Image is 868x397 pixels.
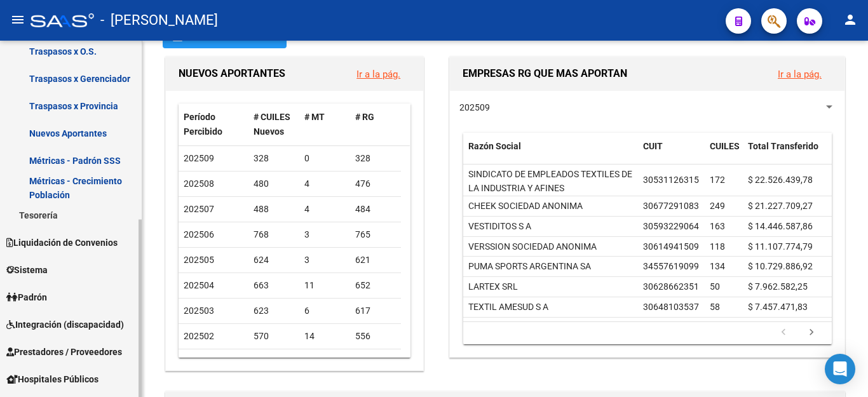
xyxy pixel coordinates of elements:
div: 648 [355,354,396,369]
div: 624 [254,253,294,267]
div: 3 [304,253,345,267]
div: 621 [355,253,396,267]
div: VERSSION SOCIEDAD ANONIMA [468,239,597,254]
a: go to previous page [771,326,796,340]
span: Período Percibido [184,112,222,137]
div: VESTIDITOS S A [468,219,531,234]
span: # RG [355,112,374,122]
div: 0 [304,151,345,166]
span: NUEVOS APORTANTES [179,67,285,79]
div: 11 [304,278,345,293]
span: $ 7.457.471,83 [748,302,808,312]
span: CUILES [710,141,740,151]
mat-icon: person [843,12,858,27]
div: SINDICATO DE EMPLEADOS TEXTILES DE LA INDUSTRIA Y AFINES [468,167,633,196]
div: 570 [254,329,294,344]
button: Ir a la pág. [346,62,410,86]
datatable-header-cell: Razón Social [463,133,638,175]
span: 118 [710,241,725,252]
span: Prestadores / Proveedores [6,345,122,359]
div: 30628662351 [643,279,699,294]
datatable-header-cell: # CUILES Nuevos [248,104,299,145]
span: CUIT [643,141,663,151]
div: 556 [355,329,396,344]
span: $ 7.962.582,25 [748,281,808,292]
div: 30648103537 [643,300,699,314]
div: 16 [304,354,345,369]
span: Razón Social [468,141,521,151]
div: 652 [355,278,396,293]
span: 202508 [184,178,214,189]
span: 202503 [184,306,214,316]
div: 488 [254,202,294,217]
a: Ir a la pág. [356,69,400,80]
span: Integración (discapacidad) [6,318,124,332]
span: 202504 [184,280,214,290]
span: Padrón [6,290,47,304]
mat-icon: menu [10,12,25,27]
span: $ 21.227.709,27 [748,201,813,211]
div: 328 [355,151,396,166]
span: 163 [710,221,725,231]
span: 202506 [184,229,214,239]
span: 58 [710,302,720,312]
div: 14 [304,329,345,344]
div: 6 [304,304,345,318]
span: Total Transferido [748,141,818,151]
div: 30677291083 [643,199,699,213]
span: # MT [304,112,325,122]
div: 328 [254,151,294,166]
button: Ir a la pág. [768,62,832,86]
span: 202501 [184,356,214,367]
div: 623 [254,304,294,318]
div: 480 [254,177,294,191]
span: - [PERSON_NAME] [100,6,218,34]
span: $ 11.107.774,79 [748,241,813,252]
span: 202505 [184,255,214,265]
div: 3 [304,227,345,242]
span: Sistema [6,263,48,277]
div: CHEEK SOCIEDAD ANONIMA [468,199,583,213]
span: 202509 [459,102,490,112]
span: # CUILES Nuevos [254,112,290,137]
span: 50 [710,281,720,292]
span: 134 [710,261,725,271]
div: 476 [355,177,396,191]
span: 202507 [184,204,214,214]
a: Ir a la pág. [778,69,822,80]
div: PUMA SPORTS ARGENTINA SA [468,259,591,274]
span: $ 14.446.587,86 [748,221,813,231]
div: 765 [355,227,396,242]
span: EMPRESAS RG QUE MAS APORTAN [463,67,627,79]
a: go to next page [799,326,824,340]
datatable-header-cell: Período Percibido [179,104,248,145]
span: 172 [710,175,725,185]
div: 30593229064 [643,219,699,234]
div: 34557619099 [643,259,699,274]
datatable-header-cell: CUILES [705,133,743,175]
datatable-header-cell: CUIT [638,133,705,175]
div: 30531126315 [643,173,699,187]
div: 484 [355,202,396,217]
datatable-header-cell: # RG [350,104,401,145]
datatable-header-cell: # MT [299,104,350,145]
span: $ 22.526.439,78 [748,175,813,185]
span: 249 [710,201,725,211]
div: 30614941509 [643,239,699,254]
span: 202502 [184,331,214,341]
div: LARTEX SRL [468,279,518,294]
div: 4 [304,202,345,217]
span: 202509 [184,153,214,163]
span: Liquidación de Convenios [6,236,118,250]
div: 4 [304,177,345,191]
span: Hospitales Públicos [6,372,98,386]
div: Open Intercom Messenger [825,354,855,384]
div: 768 [254,227,294,242]
div: TEXTIL AMESUD S A [468,300,548,314]
span: $ 10.729.886,92 [748,261,813,271]
div: 663 [254,278,294,293]
div: 664 [254,354,294,369]
datatable-header-cell: Total Transferido [743,133,832,175]
div: 617 [355,304,396,318]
